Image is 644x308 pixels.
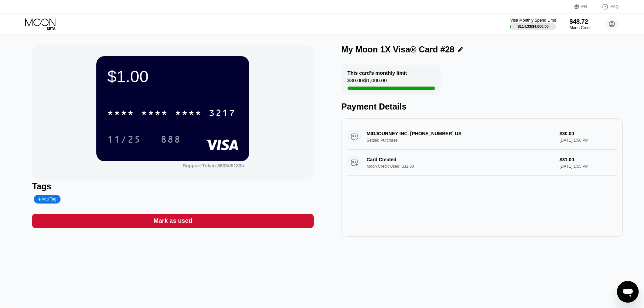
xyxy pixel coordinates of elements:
[161,135,181,146] div: 888
[102,131,146,148] div: 11/25
[183,163,244,168] div: Support Token:8638d5133b
[183,163,244,168] div: Support Token: 8638d5133b
[107,67,238,86] div: $1.00
[32,214,313,228] div: Mark as used
[518,24,549,28] div: $114.33 / $4,000.00
[341,102,623,112] div: Payment Details
[510,18,556,23] div: Visa Monthly Spend Limit
[156,131,186,148] div: 888
[595,3,619,10] div: FAQ
[209,109,236,119] div: 3217
[570,25,592,30] div: Moon Credit
[611,4,619,9] div: FAQ
[617,281,639,303] iframe: Button to launch messaging window
[348,77,387,87] div: $30.00 / $1,000.00
[570,18,592,25] div: $48.72
[348,70,407,76] div: This card’s monthly limit
[32,182,313,191] div: Tags
[581,4,587,9] div: EN
[510,18,556,30] div: Visa Monthly Spend Limit$114.33/$4,000.00
[570,18,592,30] div: $48.72Moon Credit
[574,3,595,10] div: EN
[34,195,60,204] div: Add Tag
[38,197,56,202] div: Add Tag
[341,45,455,54] div: My Moon 1X Visa® Card #28
[107,135,141,146] div: 11/25
[153,217,192,225] div: Mark as used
